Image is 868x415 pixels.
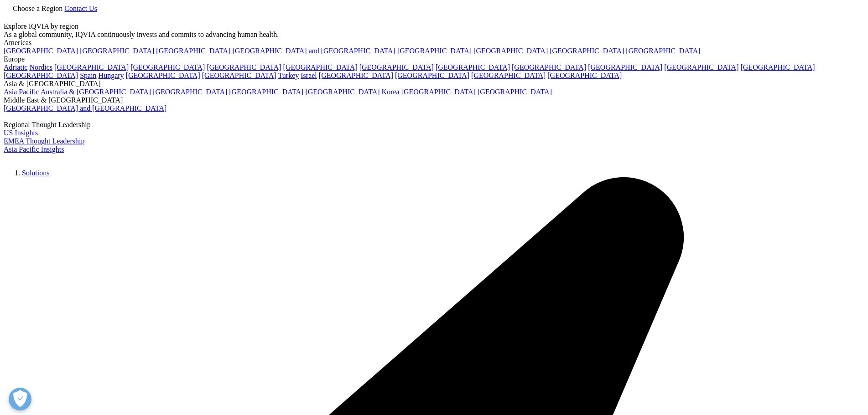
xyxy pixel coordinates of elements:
div: Asia & [GEOGRAPHIC_DATA] [4,80,864,88]
a: [GEOGRAPHIC_DATA] [471,72,546,79]
a: [GEOGRAPHIC_DATA] [512,63,586,71]
a: [GEOGRAPHIC_DATA] [156,47,230,55]
div: Europe [4,55,864,63]
a: Spain [80,72,96,79]
a: Korea [382,88,400,96]
button: Open Preferences [9,388,31,410]
a: [GEOGRAPHIC_DATA] [283,63,358,71]
a: [GEOGRAPHIC_DATA] [153,88,227,96]
div: Americas [4,39,864,47]
a: [GEOGRAPHIC_DATA] [359,63,434,71]
a: [GEOGRAPHIC_DATA] [4,47,78,55]
a: [GEOGRAPHIC_DATA] and [GEOGRAPHIC_DATA] [4,104,166,112]
a: EMEA Thought Leadership [4,137,84,145]
a: Israel [301,72,317,79]
div: Regional Thought Leadership [4,121,864,129]
a: [GEOGRAPHIC_DATA] [80,47,154,55]
a: [GEOGRAPHIC_DATA] [395,72,469,79]
div: As a global community, IQVIA continuously invests and commits to advancing human health. [4,31,864,39]
a: [GEOGRAPHIC_DATA] [126,72,200,79]
a: [GEOGRAPHIC_DATA] and [GEOGRAPHIC_DATA] [232,47,395,55]
a: [GEOGRAPHIC_DATA] [401,88,476,96]
a: [GEOGRAPHIC_DATA] [478,88,552,96]
a: [GEOGRAPHIC_DATA] [664,63,738,71]
a: Adriatic [4,63,27,71]
a: [GEOGRAPHIC_DATA] [202,72,276,79]
a: Asia Pacific Insights [4,145,64,153]
span: Choose a Region [13,5,62,12]
a: [GEOGRAPHIC_DATA] [229,88,303,96]
a: [GEOGRAPHIC_DATA] [54,63,129,71]
a: [GEOGRAPHIC_DATA] [740,63,815,71]
a: [GEOGRAPHIC_DATA] [319,72,393,79]
a: [GEOGRAPHIC_DATA] [4,72,78,79]
a: [GEOGRAPHIC_DATA] [547,72,622,79]
a: Turkey [278,72,299,79]
a: [GEOGRAPHIC_DATA] [305,88,379,96]
a: [GEOGRAPHIC_DATA] [473,47,548,55]
a: [GEOGRAPHIC_DATA] [626,47,700,55]
a: [GEOGRAPHIC_DATA] [588,63,662,71]
a: Asia Pacific [4,88,39,96]
a: Australia & [GEOGRAPHIC_DATA] [41,88,151,96]
a: [GEOGRAPHIC_DATA] [130,63,205,71]
a: [GEOGRAPHIC_DATA] [550,47,624,55]
a: [GEOGRAPHIC_DATA] [397,47,472,55]
a: [GEOGRAPHIC_DATA] [207,63,281,71]
a: Nordics [29,63,52,71]
a: Contact Us [64,5,97,12]
a: Hungary [99,72,124,79]
div: Middle East & [GEOGRAPHIC_DATA] [4,96,864,104]
a: US Insights [4,129,38,137]
div: Explore IQVIA by region [4,22,864,31]
a: [GEOGRAPHIC_DATA] [436,63,510,71]
a: Solutions [22,169,49,177]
